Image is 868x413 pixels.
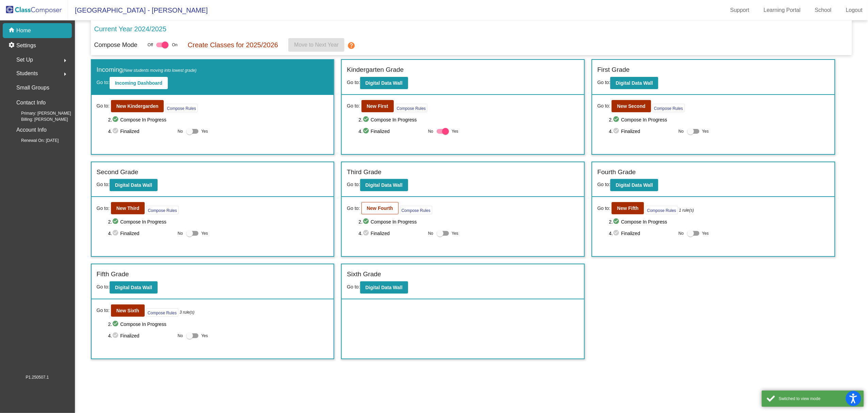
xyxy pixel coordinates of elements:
[363,218,371,226] mat-icon: check_circle
[725,5,755,16] a: Support
[288,38,344,52] button: Move to Next Year
[112,127,120,135] mat-icon: check_circle
[347,65,404,75] label: Kindergarten Grade
[360,77,408,89] button: Digital Data Wall
[16,27,31,35] p: Home
[363,116,371,124] mat-icon: check_circle
[123,68,197,73] span: (New students moving into lowest grade)
[16,98,46,108] p: Contact Info
[178,333,183,339] span: No
[452,127,459,135] span: Yes
[112,218,120,226] mat-icon: check_circle
[617,205,639,211] b: New Fifth
[165,104,197,112] button: Compose Rules
[347,102,360,110] span: Go to:
[610,179,658,191] button: Digital Data Wall
[108,116,329,124] span: 2. Compose In Progress
[16,42,36,50] p: Settings
[110,77,168,89] button: Incoming Dashboard
[809,5,837,16] a: School
[702,229,709,237] span: Yes
[360,179,408,191] button: Digital Data Wall
[97,269,129,279] label: Fifth Grade
[702,127,709,135] span: Yes
[363,127,371,135] mat-icon: check_circle
[112,332,120,340] mat-icon: check_circle
[10,110,71,116] span: Primary: [PERSON_NAME]
[111,202,145,214] button: New Third
[68,5,208,16] span: [GEOGRAPHIC_DATA] - [PERSON_NAME]
[358,116,579,124] span: 2. Compose In Progress
[116,308,139,313] b: New Sixth
[108,218,329,226] span: 2. Compose In Progress
[111,304,145,317] button: New Sixth
[609,229,675,237] span: 4. Finalized
[108,332,174,340] span: 4. Finalized
[779,396,859,402] div: Switched to view mode
[347,167,381,177] label: Third Grade
[115,80,162,86] b: Incoming Dashboard
[108,320,329,328] span: 2. Compose In Progress
[358,229,424,237] span: 4. Finalized
[61,70,69,78] mat-icon: arrow_right
[616,182,653,188] b: Digital Data Wall
[840,5,868,16] a: Logout
[679,230,684,236] span: No
[110,179,158,191] button: Digital Data Wall
[16,69,38,78] span: Students
[609,218,830,226] span: 2. Compose In Progress
[597,80,610,85] span: Go to:
[172,42,177,48] span: On
[97,167,139,177] label: Second Grade
[347,205,360,212] span: Go to:
[146,206,178,214] button: Compose Rules
[97,307,110,314] span: Go to:
[358,127,424,135] span: 4. Finalized
[97,205,110,212] span: Go to:
[201,229,208,237] span: Yes
[612,202,644,214] button: New Fifth
[366,182,403,188] b: Digital Data Wall
[16,125,47,135] p: Account Info
[116,103,159,109] b: New Kindergarden
[97,102,110,110] span: Go to:
[428,128,433,134] span: No
[116,205,140,211] b: New Third
[597,65,630,75] label: First Grade
[347,182,360,187] span: Go to:
[395,104,428,112] button: Compose Rules
[201,127,208,135] span: Yes
[613,116,621,124] mat-icon: check_circle
[597,182,610,187] span: Go to:
[10,116,68,122] span: Billing: [PERSON_NAME]
[679,207,694,213] i: 1 rule(s)
[8,27,16,35] mat-icon: home
[201,332,208,340] span: Yes
[188,40,278,50] p: Create Classes for 2025/2026
[16,55,33,65] span: Set Up
[16,83,49,93] p: Small Groups
[367,103,388,109] b: New First
[178,128,183,134] span: No
[609,116,830,124] span: 2. Compose In Progress
[361,100,394,112] button: New First
[110,281,158,294] button: Digital Data Wall
[347,269,381,279] label: Sixth Grade
[610,77,658,89] button: Digital Data Wall
[616,80,653,86] b: Digital Data Wall
[112,320,120,328] mat-icon: check_circle
[111,100,164,112] button: New Kindergarden
[115,285,152,290] b: Digital Data Wall
[679,128,684,134] span: No
[178,230,183,236] span: No
[94,40,138,50] p: Compose Mode
[428,230,433,236] span: No
[360,281,408,294] button: Digital Data Wall
[347,80,360,85] span: Go to:
[613,127,621,135] mat-icon: check_circle
[758,5,806,16] a: Learning Portal
[597,205,610,212] span: Go to:
[94,24,166,34] p: Current Year 2024/2025
[613,218,621,226] mat-icon: check_circle
[97,65,197,75] label: Incoming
